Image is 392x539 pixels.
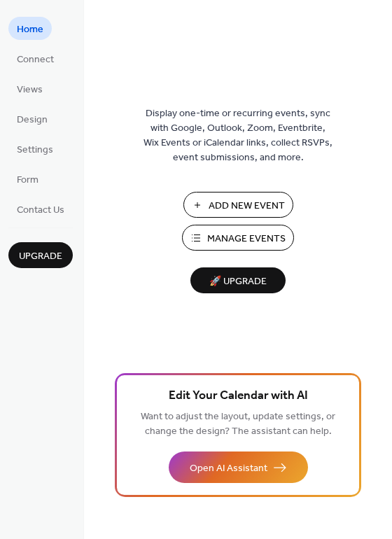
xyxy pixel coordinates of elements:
[17,83,43,97] span: Views
[17,22,43,37] span: Home
[199,272,277,291] span: 🚀 Upgrade
[8,137,62,160] a: Settings
[8,167,47,190] a: Form
[17,113,48,127] span: Design
[169,451,308,483] button: Open AI Assistant
[8,197,73,220] a: Contact Us
[8,77,51,100] a: Views
[207,232,286,246] span: Manage Events
[143,106,332,165] span: Display one-time or recurring events, sync with Google, Outlook, Zoom, Eventbrite, Wix Events or ...
[190,267,286,293] button: 🚀 Upgrade
[209,199,285,213] span: Add New Event
[17,143,53,157] span: Settings
[19,249,62,264] span: Upgrade
[141,407,335,441] span: Want to adjust the layout, update settings, or change the design? The assistant can help.
[8,17,52,40] a: Home
[183,192,293,218] button: Add New Event
[169,386,308,406] span: Edit Your Calendar with AI
[8,107,56,130] a: Design
[17,52,54,67] span: Connect
[190,461,267,476] span: Open AI Assistant
[17,203,64,218] span: Contact Us
[8,47,62,70] a: Connect
[8,242,73,268] button: Upgrade
[182,225,294,251] button: Manage Events
[17,173,38,188] span: Form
